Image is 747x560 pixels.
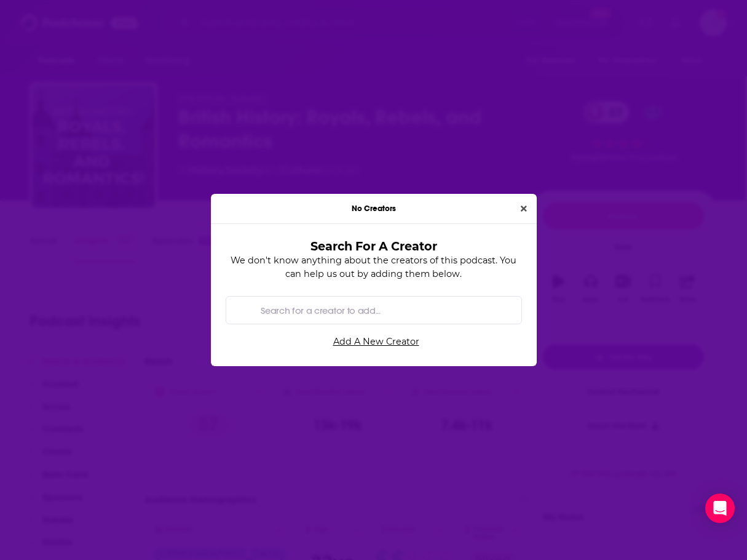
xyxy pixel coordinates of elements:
a: Add A New Creator [231,332,522,352]
input: Search for a creator to add... [256,296,511,324]
button: Close [516,202,532,216]
div: Search by entity type [226,296,522,324]
p: We don't know anything about the creators of this podcast. You can help us out by adding them below. [226,254,522,281]
div: No Creators [211,194,537,224]
div: Open Intercom Messenger [705,494,735,523]
h3: Search For A Creator [245,239,502,254]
